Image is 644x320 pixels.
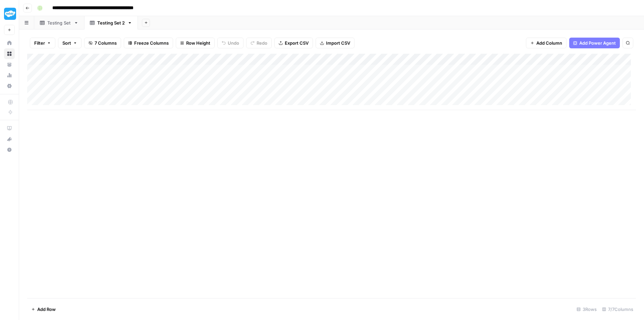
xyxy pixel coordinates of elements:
[316,38,355,48] button: Import CSV
[257,40,267,46] span: Redo
[4,48,15,59] a: Browse
[574,304,599,315] div: 3 Rows
[4,59,15,70] a: Your Data
[326,40,350,46] span: Import CSV
[4,38,15,48] a: Home
[62,40,71,46] span: Sort
[526,38,567,48] button: Add Column
[4,8,16,20] img: Twinkl Logo
[186,40,210,46] span: Row Height
[217,38,244,48] button: Undo
[569,38,620,48] button: Add Power Agent
[599,304,636,315] div: 7/7 Columns
[176,38,215,48] button: Row Height
[4,123,15,134] a: AirOps Academy
[30,38,55,48] button: Filter
[47,19,71,26] div: Testing Set
[124,38,173,48] button: Freeze Columns
[134,40,169,46] span: Freeze Columns
[285,40,309,46] span: Export CSV
[95,40,117,46] span: 7 Columns
[34,40,45,46] span: Filter
[58,38,82,48] button: Sort
[4,70,15,81] a: Usage
[4,134,15,144] button: What's new?
[536,40,562,46] span: Add Column
[228,40,239,46] span: Undo
[4,81,15,91] a: Settings
[27,304,60,315] button: Add Row
[34,16,84,30] a: Testing Set
[84,16,138,30] a: Testing Set 2
[4,144,15,155] button: Help + Support
[246,38,272,48] button: Redo
[4,5,15,22] button: Workspace: Twinkl
[579,40,616,46] span: Add Power Agent
[84,38,121,48] button: 7 Columns
[37,306,56,313] span: Add Row
[97,19,125,26] div: Testing Set 2
[4,134,14,144] div: What's new?
[274,38,313,48] button: Export CSV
